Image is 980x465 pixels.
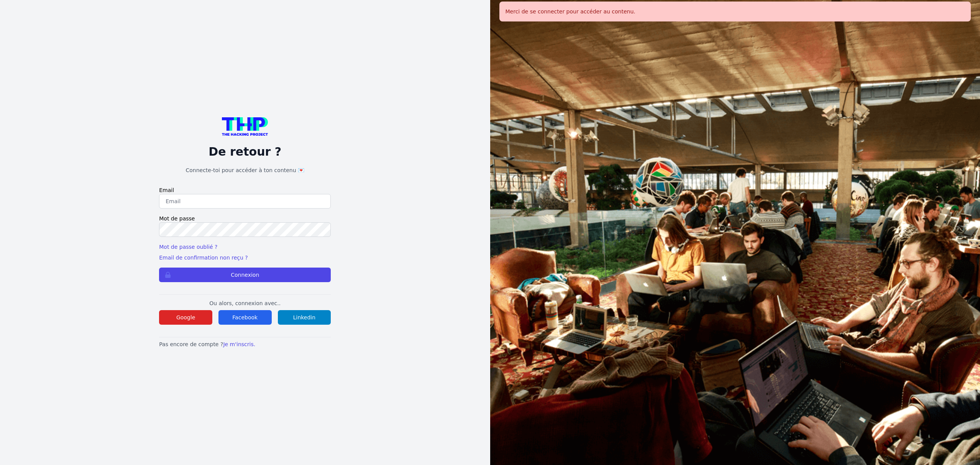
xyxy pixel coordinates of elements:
input: Email [159,194,331,209]
p: Pas encore de compte ? [159,340,331,348]
button: Facebook [218,310,272,325]
p: Ou alors, connexion avec.. [159,299,331,307]
button: Connexion [159,268,331,282]
a: Email de confirmation non reçu ? [159,255,248,261]
div: Merci de se connecter pour accéder au contenu. [499,2,971,21]
img: logo [222,117,268,136]
a: Je m'inscris. [223,341,255,347]
label: Email [159,186,331,194]
label: Mot de passe [159,215,331,222]
button: Linkedin [278,310,331,325]
p: De retour ? [159,145,331,159]
button: Google [159,310,212,325]
h1: Connecte-toi pour accéder à ton contenu 💌 [159,166,331,174]
a: Mot de passe oublié ? [159,244,217,250]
